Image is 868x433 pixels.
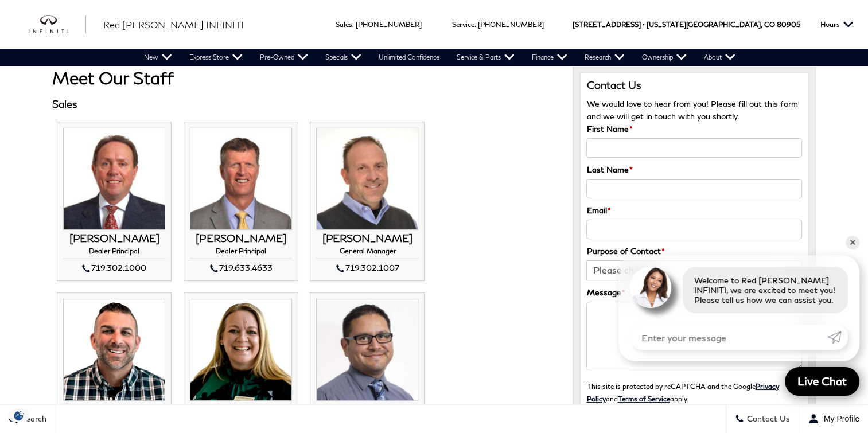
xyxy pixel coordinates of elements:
[29,15,86,34] a: infiniti
[576,49,633,66] a: Research
[190,247,292,258] h4: Dealer Principal
[135,49,181,66] a: New
[316,128,418,230] img: JOHN ZUMBO
[586,123,632,135] label: First Name
[52,99,556,110] h3: Sales
[103,18,244,32] a: Red [PERSON_NAME] INFINITI
[586,382,779,403] a: Privacy Policy
[251,49,317,66] a: Pre-Owned
[63,261,165,275] div: 719.302.1000
[573,20,800,29] a: [STREET_ADDRESS] • [US_STATE][GEOGRAPHIC_DATA], CO 80905
[135,49,744,66] nav: Main Navigation
[63,233,165,244] h3: [PERSON_NAME]
[785,367,859,396] a: Live Chat
[190,128,292,230] img: MIKE JORGENSEN
[52,68,556,87] h1: Meet Our Staff
[586,286,625,299] label: Message
[6,409,32,422] section: Click to Open Cookie Consent Modal
[617,395,670,403] a: Terms of Service
[474,20,476,29] span: :
[448,49,523,66] a: Service & Parts
[695,49,744,66] a: About
[630,325,827,350] input: Enter your message
[586,204,610,217] label: Email
[827,325,848,350] a: Submit
[317,49,370,66] a: Specials
[792,374,853,388] span: Live Chat
[370,49,448,66] a: Unlimited Confidence
[190,233,292,244] h3: [PERSON_NAME]
[6,409,32,422] img: Opt-Out Icon
[190,299,292,401] img: STEPHANIE DAVISON
[586,163,632,176] label: Last Name
[819,414,859,423] span: My Profile
[336,20,352,29] span: Sales
[63,247,165,258] h4: Dealer Principal
[352,20,354,29] span: :
[799,404,868,433] button: Open user profile menu
[630,267,671,308] img: Agent profile photo
[63,128,165,230] img: THOM BUCKLEY
[586,245,664,258] label: Purpose of Contact
[190,261,292,275] div: 719.633.4633
[316,299,418,401] img: JIMMIE ABEYTA
[181,49,251,66] a: Express Store
[586,99,797,121] span: We would love to hear from you! Please fill out this form and we will get in touch with you shortly.
[586,79,802,92] h3: Contact Us
[316,247,418,258] h4: General Manager
[356,20,422,29] a: [PHONE_NUMBER]
[523,49,576,66] a: Finance
[683,267,848,313] div: Welcome to Red [PERSON_NAME] INFINITI, we are excited to meet you! Please tell us how we can assi...
[633,49,695,66] a: Ownership
[452,20,474,29] span: Service
[63,299,165,401] img: ROBERT WARNER
[18,414,46,424] span: Search
[103,19,244,30] span: Red [PERSON_NAME] INFINITI
[744,414,790,424] span: Contact Us
[478,20,544,29] a: [PHONE_NUMBER]
[586,382,779,403] small: This site is protected by reCAPTCHA and the Google and apply.
[316,233,418,244] h3: [PERSON_NAME]
[29,15,86,34] img: INFINITI
[316,261,418,275] div: 719.302.1007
